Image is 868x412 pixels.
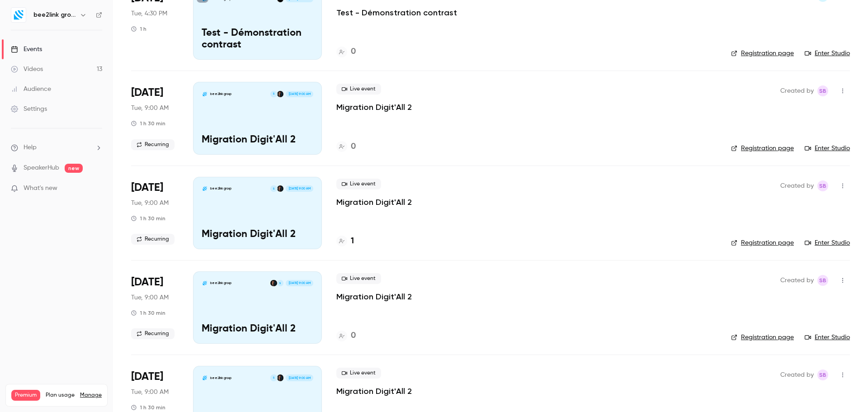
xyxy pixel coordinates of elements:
a: Registration page [731,49,794,58]
span: Stephanie Baron [817,85,828,96]
a: Enter Studio [805,333,850,342]
span: [DATE] [131,275,163,289]
div: S [270,90,277,98]
div: S [270,374,277,381]
span: Help [24,143,37,152]
span: [DATE] 9:00 AM [286,185,313,192]
div: 1 h 30 min [131,404,165,411]
a: SpeakerHub [24,163,59,173]
div: Events [11,45,42,54]
span: Live event [336,273,381,284]
p: Migration Digit'All 2 [336,386,412,397]
h4: 1 [351,235,354,247]
span: Tue, 9:00 AM [131,293,169,302]
p: bee2link group [210,186,231,191]
img: Eric Mulè [277,185,283,192]
div: Sep 9 Tue, 9:00 AM (Europe/Paris) [131,82,179,154]
span: Tue, 4:30 PM [131,9,167,18]
span: [DATE] 9:00 AM [286,280,313,286]
h4: 0 [351,330,356,342]
div: 1 h 30 min [131,215,165,222]
div: 1 h 30 min [131,309,165,317]
span: SB [819,369,826,380]
span: SB [819,85,826,96]
h4: 0 [351,46,356,58]
span: Created by [780,275,814,286]
img: bee2link group [11,8,26,22]
img: Migration Digit'All 2 [202,374,208,381]
span: Created by [780,85,814,96]
span: Recurring [131,328,175,339]
span: [DATE] 9:00 AM [286,374,313,381]
span: Stephanie Baron [817,369,828,380]
span: Recurring [131,234,175,245]
p: Migration Digit'All 2 [202,134,313,146]
div: Videos [11,65,43,74]
span: Premium [11,390,40,401]
span: Recurring [131,139,175,150]
p: Test - Démonstration contrast [202,28,313,51]
span: [DATE] [131,180,163,195]
span: [DATE] 9:00 AM [286,91,313,97]
a: Migration Digit'All 2bee2link groupEric MulèS[DATE] 9:00 AMMigration Digit'All 2 [193,177,322,249]
span: Tue, 9:00 AM [131,388,169,397]
p: bee2link group [210,376,231,380]
div: 1 h [131,25,146,33]
div: S [270,185,277,192]
a: Enter Studio [805,49,850,58]
a: Migration Digit'All 2 [336,197,412,208]
span: [DATE] [131,369,163,384]
img: Migration Digit'All 2 [202,91,208,97]
a: Enter Studio [805,238,850,247]
img: Migration Digit'All 2 [202,185,208,192]
a: Migration Digit'All 2bee2link groupSEric Mulè[DATE] 9:00 AMMigration Digit'All 2 [193,271,322,344]
a: Migration Digit'All 2 [336,102,412,113]
span: Created by [780,369,814,380]
a: 0 [336,330,356,342]
span: [DATE] [131,85,163,100]
div: 1 h 30 min [131,120,165,127]
span: new [65,164,83,173]
span: Stephanie Baron [817,180,828,191]
li: help-dropdown-opener [11,143,102,152]
p: bee2link group [210,92,231,96]
p: bee2link group [210,281,231,285]
span: Live event [336,84,381,95]
div: S [277,279,284,287]
a: 1 [336,235,354,247]
img: Eric Mulè [277,374,283,381]
iframe: Noticeable Trigger [91,185,102,193]
h6: bee2link group [33,10,76,19]
a: Migration Digit'All 2 [336,291,412,302]
p: Migration Digit'All 2 [202,229,313,241]
a: Migration Digit'All 2bee2link groupEric MulèS[DATE] 9:00 AMMigration Digit'All 2 [193,82,322,154]
div: Aug 26 Tue, 9:00 AM (Europe/Paris) [131,177,179,249]
span: Plan usage [46,392,75,399]
a: Registration page [731,238,794,247]
img: Eric Mulè [270,280,277,286]
h4: 0 [351,141,356,153]
div: Settings [11,104,47,114]
span: Stephanie Baron [817,275,828,286]
img: Migration Digit'All 2 [202,280,208,286]
img: Eric Mulè [277,91,283,97]
span: Created by [780,180,814,191]
span: Live event [336,368,381,379]
a: Enter Studio [805,144,850,153]
a: Registration page [731,144,794,153]
div: Audience [11,85,51,94]
span: Tue, 9:00 AM [131,104,169,113]
a: Registration page [731,333,794,342]
span: Live event [336,179,381,189]
span: SB [819,275,826,286]
div: Jul 22 Tue, 9:00 AM (Europe/Paris) [131,271,179,344]
p: Migration Digit'All 2 [202,323,313,335]
span: What's new [24,184,57,193]
a: Test - Démonstration contrast [336,7,457,18]
a: 0 [336,141,356,153]
a: 0 [336,46,356,58]
span: SB [819,180,826,191]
